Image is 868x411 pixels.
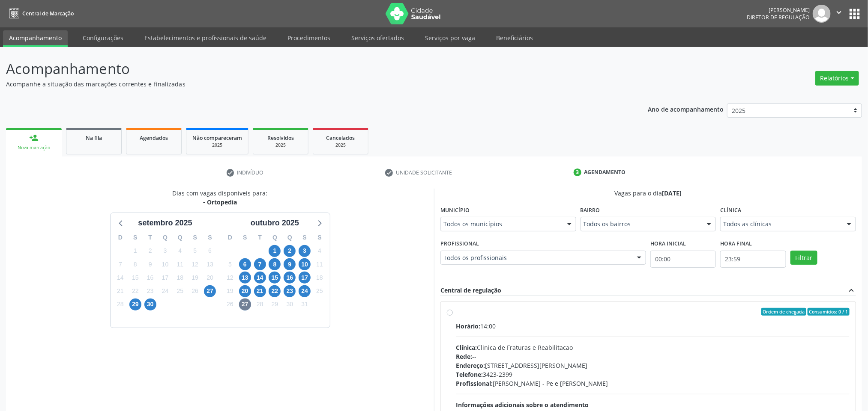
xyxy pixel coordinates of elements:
[847,286,856,295] i: expand_less
[135,217,195,229] div: setembro 2025
[254,272,266,284] span: terça-feira, 14 de outubro de 2025
[129,285,141,297] span: segunda-feira, 22 de setembro de 2025
[419,30,481,45] a: Serviços por vaga
[247,217,302,229] div: outubro 2025
[22,10,74,17] span: Central de Marcação
[173,198,268,207] div: - Ortopedia
[144,258,156,270] span: terça-feira, 9 de setembro de 2025
[114,285,126,297] span: domingo, 21 de setembro de 2025
[239,272,251,284] span: segunda-feira, 13 de outubro de 2025
[86,134,102,142] span: Na fila
[456,370,850,379] div: 3423-2399
[269,285,281,297] span: quarta-feira, 22 de outubro de 2025
[3,30,68,47] a: Acompanhamento
[456,361,485,370] span: Endereço:
[456,361,850,370] div: [STREET_ADDRESS][PERSON_NAME]
[159,245,171,257] span: quarta-feira, 3 de setembro de 2025
[456,379,850,388] div: [PERSON_NAME] - Pe e [PERSON_NAME]
[297,231,312,244] div: S
[6,6,74,21] a: Central de Marcação
[237,231,252,244] div: S
[581,204,600,217] label: Bairro
[269,258,281,270] span: quarta-feira, 8 de outubro de 2025
[314,245,326,257] span: sábado, 4 de outubro de 2025
[314,272,326,284] span: sábado, 18 de outubro de 2025
[720,237,752,251] label: Hora final
[299,272,311,284] span: sexta-feira, 17 de outubro de 2025
[188,231,203,244] div: S
[129,245,141,257] span: segunda-feira, 1 de setembro de 2025
[114,272,126,284] span: domingo, 14 de setembro de 2025
[440,286,501,295] div: Central de regulação
[128,231,143,244] div: S
[129,258,141,270] span: segunda-feira, 8 de setembro de 2025
[189,285,201,297] span: sexta-feira, 26 de setembro de 2025
[144,245,156,257] span: terça-feira, 2 de setembro de 2025
[143,231,158,244] div: T
[284,258,296,270] span: quinta-feira, 9 de outubro de 2025
[192,134,242,142] span: Não compareceram
[77,30,129,45] a: Configurações
[312,231,327,244] div: S
[12,145,56,151] div: Nova marcação
[204,272,216,284] span: sábado, 20 de setembro de 2025
[192,142,242,148] div: 2025
[662,189,682,197] span: [DATE]
[129,299,141,310] span: segunda-feira, 29 de setembro de 2025
[252,231,267,244] div: T
[259,142,302,148] div: 2025
[159,285,171,297] span: quarta-feira, 24 de setembro de 2025
[6,58,605,80] p: Acompanhamento
[267,231,282,244] div: Q
[224,285,236,297] span: domingo, 19 de outubro de 2025
[456,352,472,361] span: Rede:
[440,189,856,198] div: Vagas para o dia
[326,134,355,142] span: Cancelados
[239,285,251,297] span: segunda-feira, 20 de outubro de 2025
[267,134,294,142] span: Resolvidos
[834,8,844,17] i: 
[650,251,716,268] input: Selecione o horário
[114,258,126,270] span: domingo, 7 de setembro de 2025
[254,285,266,297] span: terça-feira, 21 de outubro de 2025
[159,258,171,270] span: quarta-feira, 10 de setembro de 2025
[174,258,186,270] span: quinta-feira, 11 de setembro de 2025
[808,308,850,316] span: Consumidos: 0 / 1
[284,272,296,284] span: quinta-feira, 16 de outubro de 2025
[574,169,581,176] div: 3
[239,299,251,310] span: segunda-feira, 27 de outubro de 2025
[815,71,859,86] button: Relatórios
[224,299,236,310] span: domingo, 26 de outubro de 2025
[224,272,236,284] span: domingo, 12 de outubro de 2025
[174,245,186,257] span: quinta-feira, 4 de setembro de 2025
[204,258,216,270] span: sábado, 13 de setembro de 2025
[831,5,847,23] button: 
[720,204,741,217] label: Clínica
[254,258,266,270] span: terça-feira, 7 de outubro de 2025
[281,30,336,45] a: Procedimentos
[138,30,272,45] a: Estabelecimentos e profissionais de saúde
[254,299,266,310] span: terça-feira, 28 de outubro de 2025
[648,103,724,114] p: Ano de acompanhamento
[345,30,410,45] a: Serviços ofertados
[6,80,605,89] p: Acompanhe a situação das marcações correntes e finalizadas
[299,285,311,297] span: sexta-feira, 24 de outubro de 2025
[299,299,311,310] span: sexta-feira, 31 de outubro de 2025
[456,401,589,409] span: Informações adicionais sobre o atendimento
[173,189,268,207] div: Dias com vagas disponíveis para:
[443,254,629,262] span: Todos os profissionais
[720,251,786,268] input: Selecione o horário
[282,231,297,244] div: Q
[239,258,251,270] span: segunda-feira, 6 de outubro de 2025
[456,322,850,331] div: 14:00
[284,299,296,310] span: quinta-feira, 30 de outubro de 2025
[129,272,141,284] span: segunda-feira, 15 de setembro de 2025
[189,272,201,284] span: sexta-feira, 19 de setembro de 2025
[269,245,281,257] span: quarta-feira, 1 de outubro de 2025
[456,322,480,330] span: Horário:
[114,299,126,310] span: domingo, 28 de setembro de 2025
[456,343,477,352] span: Clínica:
[790,251,817,265] button: Filtrar
[456,370,483,378] span: Telefone:
[490,30,539,45] a: Beneficiários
